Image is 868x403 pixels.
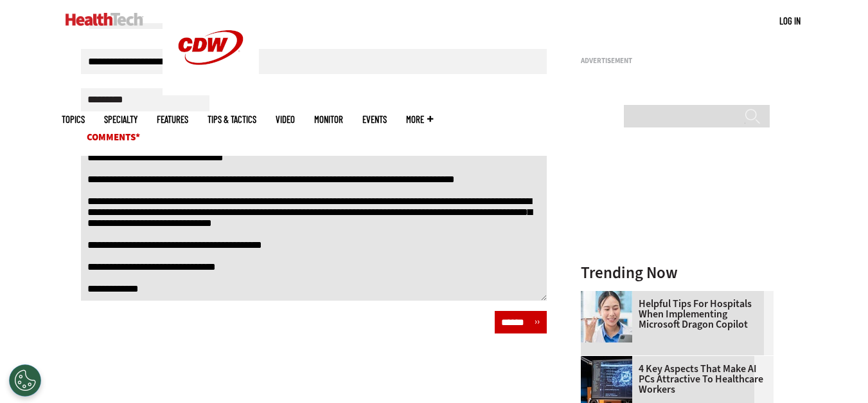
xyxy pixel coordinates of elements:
[157,115,188,124] a: Features
[314,115,343,124] a: MonITor
[362,115,387,124] a: Events
[163,85,259,98] a: CDW
[581,291,639,301] a: Doctor using phone to dictate to tablet
[62,115,85,124] span: Topics
[276,115,295,124] a: Video
[581,70,774,230] iframe: advertisement
[581,291,632,342] img: Doctor using phone to dictate to tablet
[581,265,774,281] h3: Trending Now
[581,299,766,330] a: Helpful Tips for Hospitals When Implementing Microsoft Dragon Copilot
[9,364,41,397] button: Open Preferences
[581,364,766,395] a: 4 Key Aspects That Make AI PCs Attractive to Healthcare Workers
[779,15,801,26] a: Log in
[9,364,41,397] div: Cookies Settings
[208,115,256,124] a: Tips & Tactics
[581,356,639,366] a: Desktop monitor with brain AI concept
[104,115,137,124] span: Specialty
[66,13,143,26] img: Home
[779,14,801,28] div: User menu
[406,115,433,124] span: More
